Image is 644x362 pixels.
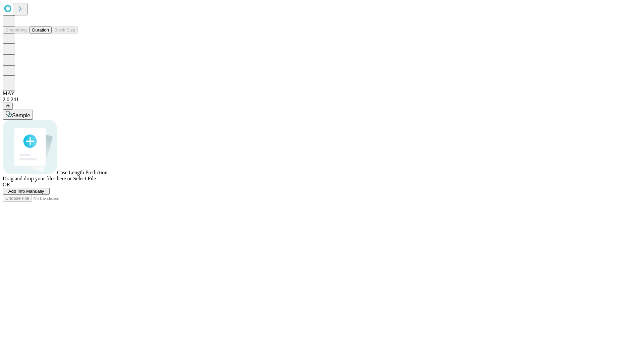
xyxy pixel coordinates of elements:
[30,26,52,34] button: Duration
[3,188,50,195] button: Add Info Manually
[57,170,107,175] span: Case Length Prediction
[3,26,30,34] button: Smoothing
[3,97,641,103] div: 2.0.241
[3,110,33,120] button: Sample
[5,104,10,109] span: @
[3,176,72,181] span: Drag and drop your files here or
[52,26,78,34] button: Block Size
[73,176,96,181] span: Select File
[3,103,13,110] button: @
[12,113,30,118] span: Sample
[3,182,10,187] span: OR
[8,189,44,194] span: Add Info Manually
[3,90,641,97] div: MAY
